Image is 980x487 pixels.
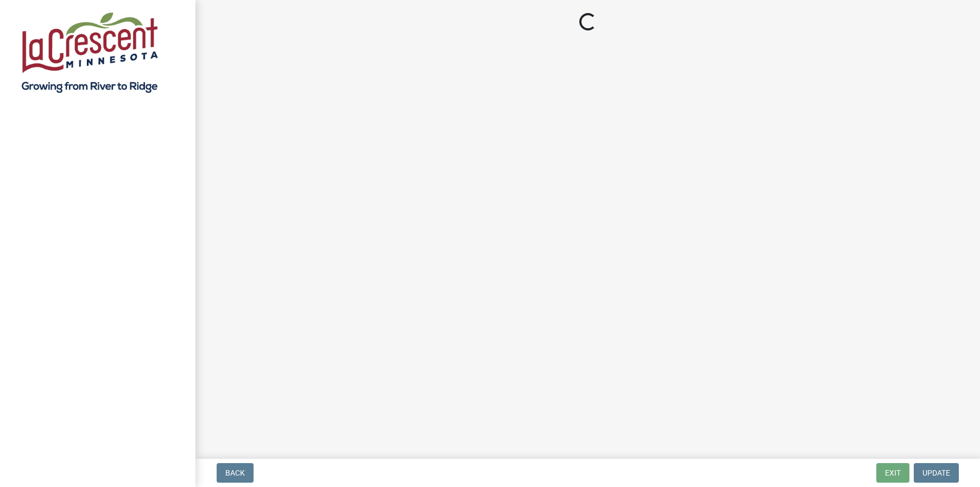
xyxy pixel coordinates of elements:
button: Update [914,463,959,483]
button: Back [217,463,254,483]
img: City of La Crescent, Minnesota [22,11,158,93]
span: Back [225,469,245,477]
button: Exit [876,463,909,483]
span: Update [922,469,950,477]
